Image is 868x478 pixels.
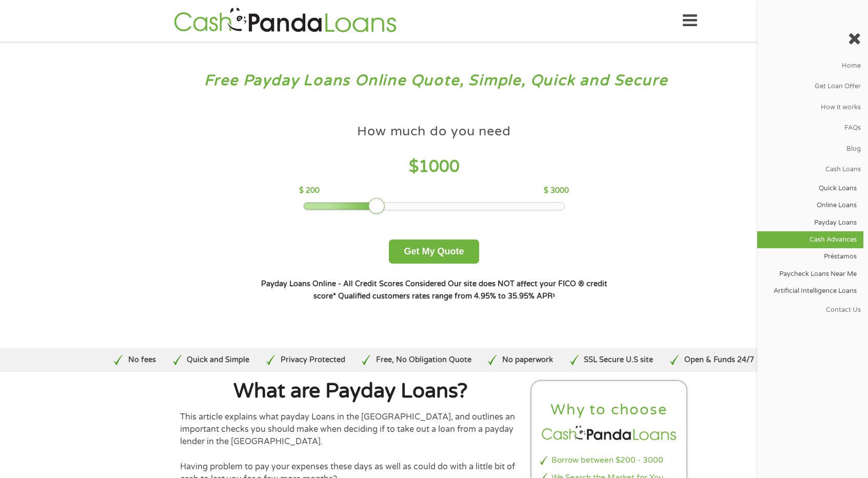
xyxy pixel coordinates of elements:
[757,118,868,138] a: FAQs
[540,454,678,466] li: Borrow between $200 - 3000
[584,354,653,366] p: SSL Secure U.S site
[757,214,863,231] a: Payday Loans
[502,354,553,366] p: No paperwork
[757,138,868,159] a: Blog
[376,354,471,366] p: Free, No Obligation Quote
[757,197,863,214] a: Online Loans
[389,240,479,264] button: Get My Quote
[757,97,868,117] a: How it works
[338,292,555,301] strong: Qualified customers rates range from 4.95% to 35.95% APR¹
[299,156,568,177] h4: $
[544,185,569,196] p: $ 3000
[757,231,863,248] a: Cash Advances
[757,300,868,320] a: Contact Us
[757,55,868,76] a: Home
[187,354,249,366] p: Quick and Simple
[281,354,345,366] p: Privacy Protected
[757,283,863,300] a: Artificial Intelligence Loans
[757,76,868,97] a: Get Loan Offer
[757,248,863,265] a: Préstamos
[684,354,754,366] p: Open & Funds 24/7
[313,280,607,301] strong: Our site does NOT affect your FICO ® credit score*
[30,71,839,90] h3: Free Payday Loans Online Quote, Simple, Quick and Secure
[757,180,863,197] a: Quick Loans
[757,160,868,180] a: Cash Loans
[180,411,521,448] p: This article explains what payday Loans in the [GEOGRAPHIC_DATA], and outlines an important check...
[261,280,446,288] strong: Payday Loans Online - All Credit Scores Considered
[128,354,156,366] p: No fees
[757,265,863,282] a: Paycheck Loans Near Me
[357,123,511,140] h4: How much do you need
[419,157,460,176] span: 1000
[171,6,400,35] img: GetLoanNow Logo
[180,381,521,402] h1: What are Payday Loans?
[299,185,320,196] p: $ 200
[540,401,678,420] h2: Why to choose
